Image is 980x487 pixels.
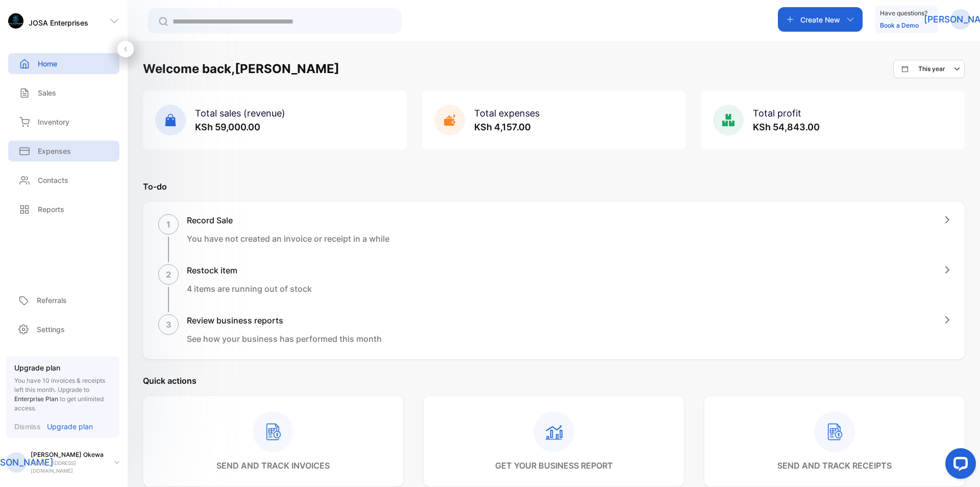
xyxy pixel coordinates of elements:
p: Upgrade plan [47,421,93,432]
p: Create New [800,14,840,25]
p: To-do [143,180,965,193]
h1: Review business reports [187,314,382,327]
a: Upgrade plan [41,421,93,432]
p: Contacts [38,175,68,185]
p: 4 items are running out of stock [187,283,312,295]
button: [PERSON_NAME] [950,7,971,32]
span: KSh 4,157.00 [474,122,531,132]
a: Book a Demo [880,21,919,29]
p: Sales [38,87,56,98]
p: Reports [38,204,64,215]
span: KSh 54,843.00 [753,122,820,132]
h1: Record Sale [187,214,389,226]
p: Expenses [38,146,71,156]
p: JOSA Enterprises [29,17,88,28]
p: send and track receipts [777,459,892,472]
p: You have not created an invoice or receipt in a while [187,233,389,245]
p: [EMAIL_ADDRESS][DOMAIN_NAME] [31,459,106,475]
p: 3 [166,318,171,331]
p: You have 10 invoices & receipts left this month. [14,376,111,413]
p: get your business report [495,459,613,472]
iframe: LiveChat chat widget [937,444,980,487]
span: KSh 59,000.00 [195,122,260,132]
p: 1 [166,218,170,230]
span: Upgrade to to get unlimited access. [14,386,104,412]
h1: Restock item [187,264,312,276]
button: This year [893,60,965,78]
p: Settings [37,324,65,335]
p: Referrals [37,295,67,306]
button: Create New [778,7,863,32]
img: logo [8,13,23,29]
span: Total expenses [474,108,540,119]
span: Total sales (revenue) [195,108,285,119]
p: This year [918,64,945,74]
p: Home [38,58,57,69]
span: Total profit [753,108,801,119]
p: Quick actions [143,375,965,387]
p: Have questions? [880,8,927,18]
p: send and track invoices [216,459,330,472]
p: Dismiss [14,421,41,432]
span: Enterprise Plan [14,395,58,403]
p: 2 [166,268,171,281]
p: Upgrade plan [14,362,111,373]
p: Inventory [38,117,69,127]
h1: Welcome back, [PERSON_NAME] [143,60,339,78]
p: [PERSON_NAME] Okewa [31,450,106,459]
p: See how your business has performed this month [187,333,382,345]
